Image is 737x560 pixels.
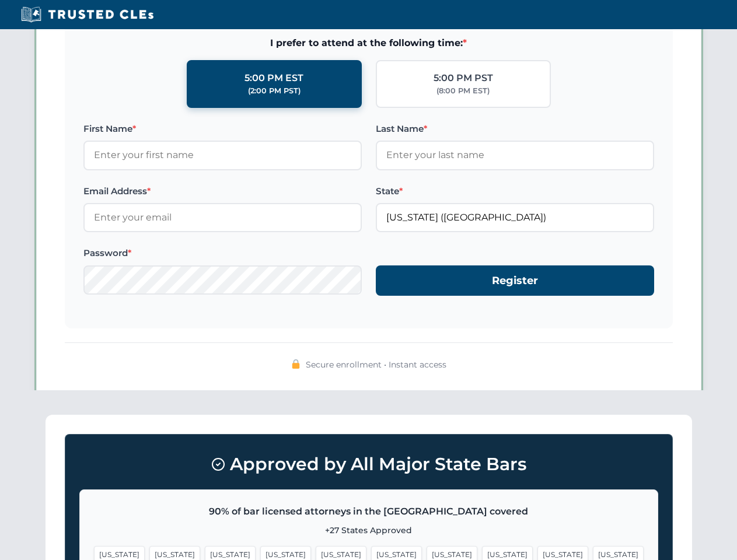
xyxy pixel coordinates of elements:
[94,524,644,537] p: +27 States Approved
[248,85,301,97] div: (2:00 PM PST)
[376,184,654,198] label: State
[83,141,362,170] input: Enter your first name
[244,71,303,86] div: 5:00 PM EST
[94,504,644,519] p: 90% of bar licensed attorneys in the [GEOGRAPHIC_DATA] covered
[83,122,362,136] label: First Name
[436,85,490,97] div: (8:00 PM EST)
[83,184,362,198] label: Email Address
[83,203,362,232] input: Enter your email
[376,141,654,170] input: Enter your last name
[434,71,493,86] div: 5:00 PM PST
[376,265,654,296] button: Register
[79,449,658,480] h3: Approved by All Major State Bars
[376,122,654,136] label: Last Name
[83,36,654,51] span: I prefer to attend at the following time:
[83,246,362,260] label: Password
[291,359,301,369] img: 🔒
[376,203,654,232] input: Arizona (AZ)
[306,358,446,371] span: Secure enrollment • Instant access
[18,6,157,23] img: Trusted CLEs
